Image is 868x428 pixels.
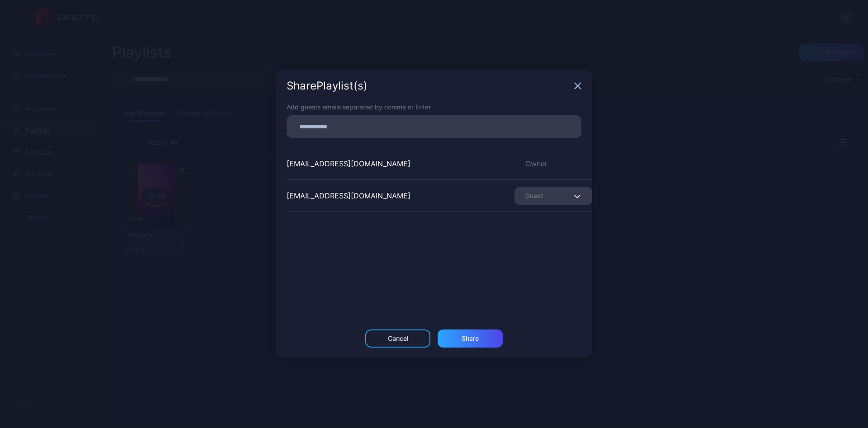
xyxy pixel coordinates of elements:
div: [EMAIL_ADDRESS][DOMAIN_NAME] [287,158,410,169]
div: Owner [514,158,592,169]
div: Add guests emails separated by comma or Enter [287,102,581,112]
div: Share [462,335,479,342]
button: Share [438,329,503,348]
button: Guest [514,187,592,205]
button: Cancel [365,329,430,348]
div: [EMAIL_ADDRESS][DOMAIN_NAME] [287,190,410,201]
div: Cancel [388,335,408,342]
div: Share Playlist (s) [287,80,571,91]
